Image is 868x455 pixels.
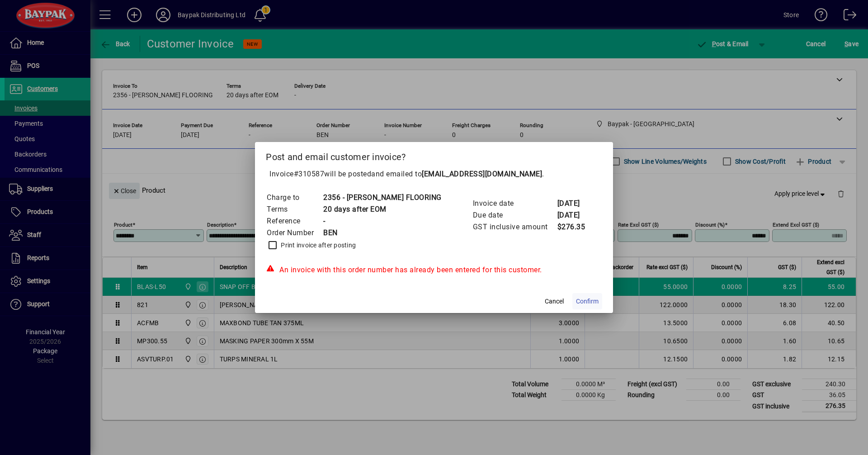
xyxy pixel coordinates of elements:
p: Invoice will be posted . [266,169,602,180]
div: An invoice with this order number has already been entered for this customer. [266,265,602,275]
td: Due date [472,209,557,221]
button: Cancel [540,293,569,309]
span: Cancel [545,297,564,306]
span: Confirm [576,297,599,306]
button: Confirm [572,293,602,309]
td: 20 days after EOM [323,204,442,215]
td: Terms [266,204,323,215]
td: Invoice date [472,198,557,209]
span: and emailed to [371,170,542,178]
td: GST inclusive amount [472,221,557,233]
td: Order Number [266,227,323,239]
td: Reference [266,215,323,227]
td: [DATE] [557,198,593,209]
td: - [323,215,442,227]
td: [DATE] [557,209,593,221]
td: Charge to [266,192,323,204]
b: [EMAIL_ADDRESS][DOMAIN_NAME] [422,170,542,178]
td: $276.35 [557,221,593,233]
h2: Post and email customer invoice? [255,142,613,168]
td: 2356 - [PERSON_NAME] FLOORING [323,192,442,204]
label: Print invoice after posting [279,241,356,250]
span: #310587 [294,170,325,178]
td: BEN [323,227,442,239]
